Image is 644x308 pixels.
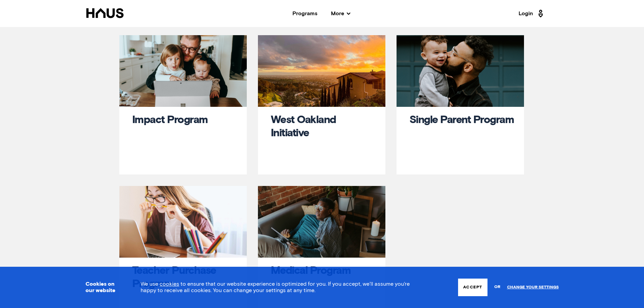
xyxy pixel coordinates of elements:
[160,281,179,287] a: cookies
[519,8,545,19] a: Login
[86,281,124,294] h3: Cookies on our website
[271,265,351,276] a: Medical Program
[271,115,336,139] a: West Oakland Initiative
[292,11,317,16] a: Programs
[132,115,208,125] a: Impact Program
[409,115,514,125] a: Single Parent Program
[507,285,559,290] a: Change your settings
[141,281,410,293] span: We use to ensure that our website experience is optimized for you. If you accept, we’ll assume yo...
[331,11,350,16] span: More
[494,281,500,293] span: or
[132,265,216,289] a: Teacher Purchase Program
[458,279,487,296] button: Accept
